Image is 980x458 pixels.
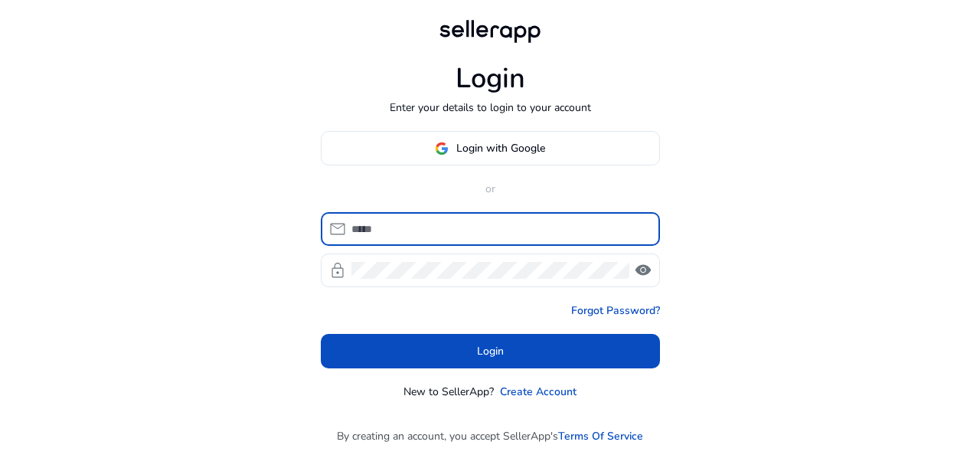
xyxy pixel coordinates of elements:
span: visibility [634,261,652,280]
button: Login with Google [321,131,660,165]
img: google-logo.svg [435,142,449,155]
span: mail [328,220,347,238]
a: Forgot Password? [571,303,660,319]
span: Login with Google [456,140,545,156]
p: or [321,181,660,197]
a: Create Account [500,384,577,400]
button: Login [321,334,660,368]
p: New to SellerApp? [403,384,494,400]
a: Terms Of Service [558,428,643,444]
span: lock [328,261,347,280]
p: Enter your details to login to your account [390,100,591,116]
span: Login [477,343,504,359]
h1: Login [456,62,525,95]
